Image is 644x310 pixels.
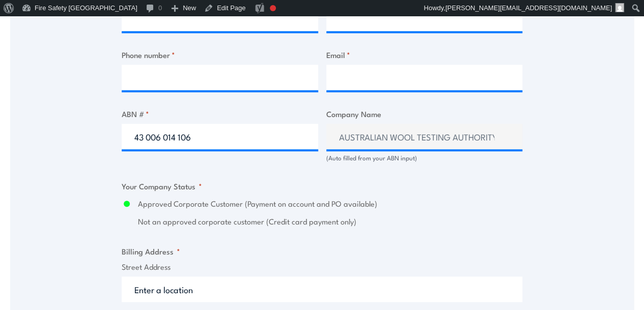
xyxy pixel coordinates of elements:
label: Email [326,49,523,61]
label: Phone number [122,49,318,61]
label: ABN # [122,108,318,120]
label: Company Name [326,108,523,120]
div: Focus keyphrase not set [270,5,276,11]
div: (Auto filled from your ABN input) [326,153,523,163]
input: Enter a location [122,276,522,302]
label: Street Address [122,261,522,273]
label: Approved Corporate Customer (Payment on account and PO available) [138,198,522,210]
span: [PERSON_NAME][EMAIL_ADDRESS][DOMAIN_NAME] [445,4,612,12]
label: Not an approved corporate customer (Credit card payment only) [138,216,522,228]
legend: Your Company Status [122,180,202,192]
legend: Billing Address [122,245,180,257]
